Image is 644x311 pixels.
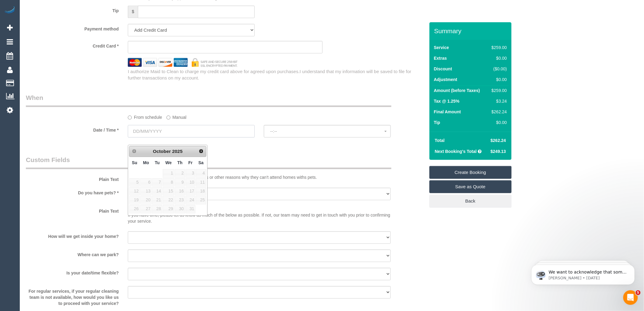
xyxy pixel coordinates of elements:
[133,44,317,50] iframe: Secure card payment input frame
[21,24,123,32] label: Payment method
[186,178,195,186] span: 10
[123,58,242,67] img: credit cards
[152,196,162,204] span: 21
[175,187,185,195] span: 16
[129,178,140,186] span: 5
[435,149,477,154] strong: Next Booking's Total
[489,109,507,115] div: $262.24
[21,286,123,306] label: For regular services, if your regular cleaning team is not available, how would you like us to pr...
[489,119,507,125] div: $0.00
[623,290,638,305] iframe: Intercom live chat
[129,196,140,204] span: 19
[489,98,507,104] div: $3.24
[489,87,507,94] div: $259.00
[177,160,183,165] span: Thursday
[270,129,384,134] span: --:--
[186,196,195,204] span: 24
[130,147,138,155] a: Prev
[429,195,512,207] a: Back
[434,98,460,104] label: Tax @ 1.25%
[429,180,512,193] a: Save as Quote
[163,205,174,213] span: 29
[175,169,185,177] span: 2
[196,178,206,186] span: 11
[491,149,506,154] span: $249.13
[153,149,171,154] span: October
[26,155,391,169] legend: Custom Fields
[197,147,205,155] a: Next
[166,160,172,165] span: Wednesday
[21,174,123,182] label: Plain Text
[128,115,132,119] input: From schedule
[152,187,162,195] span: 14
[188,160,193,165] span: Friday
[434,76,457,83] label: Adjustment
[140,196,152,204] span: 20
[434,66,452,72] label: Discount
[489,55,507,61] div: $0.00
[491,138,506,143] span: $262.24
[128,69,411,80] span: I understand that my information will be saved to file for further transactions on my account.
[140,205,152,213] span: 27
[186,187,195,195] span: 17
[26,23,105,29] p: Message from Ellie, sent 1w ago
[132,149,137,154] span: Prev
[434,27,509,34] h3: Summary
[21,41,123,49] label: Credit Card *
[196,187,206,195] span: 18
[489,76,507,83] div: $0.00
[132,160,137,165] span: Sunday
[128,5,138,18] span: $
[166,115,170,119] input: Manual
[264,125,391,137] button: --:--
[489,66,507,72] div: ($0.00)
[128,206,391,224] p: If you have time, please let us know as much of the below as possible. If not, our team may need ...
[186,205,195,213] span: 31
[143,160,149,165] span: Monday
[21,206,123,214] label: Plain Text
[489,44,507,51] div: $259.00
[435,138,445,143] strong: Total
[140,178,152,186] span: 6
[140,187,152,195] span: 13
[129,205,140,213] span: 26
[26,18,105,101] span: We want to acknowledge that some users may be experiencing lag or slower performance in our softw...
[166,112,187,120] label: Manual
[186,169,195,177] span: 3
[175,205,185,213] span: 30
[128,125,255,137] input: DD/MM/YYYY
[198,160,204,165] span: Saturday
[152,205,162,213] span: 28
[4,6,16,15] a: Automaid Logo
[155,160,160,165] span: Tuesday
[199,149,204,154] span: Next
[123,68,429,81] div: I authorize Maid to Clean to charge my credit card above for agreed upon purchases.
[434,55,447,61] label: Extras
[21,188,123,196] label: Do you have pets? *
[196,169,206,177] span: 4
[429,166,512,179] a: Create Booking
[129,187,140,195] span: 12
[21,249,123,258] label: Where can we park?
[175,178,185,186] span: 9
[163,178,174,186] span: 8
[522,252,644,295] iframe: Intercom notifications message
[163,169,174,177] span: 1
[152,178,162,186] span: 7
[434,119,440,125] label: Tip
[26,93,391,107] legend: When
[172,149,183,154] span: 2025
[163,187,174,195] span: 15
[21,231,123,239] label: How will we get inside your home?
[636,290,641,295] span: 5
[163,196,174,204] span: 22
[21,268,123,276] label: Is your date/time flexible?
[175,196,185,204] span: 23
[21,5,123,14] label: Tip
[434,44,449,51] label: Service
[434,87,480,94] label: Amount (before Taxes)
[196,196,206,204] span: 25
[21,125,123,133] label: Date / Time *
